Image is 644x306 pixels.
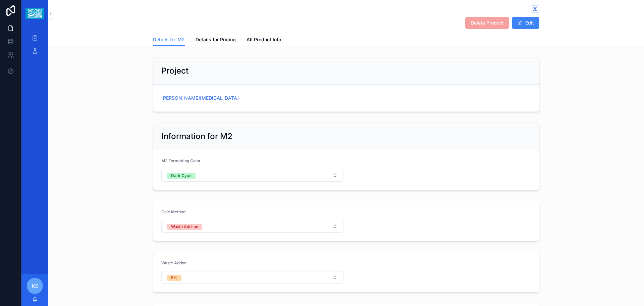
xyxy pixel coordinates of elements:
[247,34,281,47] a: All Product Info
[171,224,198,230] div: Waste Add-on
[161,131,232,142] h2: Information for M2
[21,27,48,66] div: scrollable content
[196,34,236,47] a: Details for Pricing
[161,95,239,101] a: [PERSON_NAME][MEDICAL_DATA]
[161,220,343,233] button: Select Button
[161,158,201,163] span: M2 Formatting Color
[196,36,236,43] span: Details for Pricing
[247,36,281,43] span: All Product Info
[161,169,343,182] button: Select Button
[171,173,192,179] div: Dark Cyan
[25,8,44,19] img: App logo
[161,260,186,265] span: Waste Addon
[171,275,177,281] div: 5%
[153,34,185,46] a: Details for M2
[153,36,185,43] span: Details for M2
[161,209,185,214] span: Calc Method
[161,271,343,284] button: Select Button
[161,65,189,76] h2: Project
[512,17,539,29] button: Edit
[32,282,39,290] span: KE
